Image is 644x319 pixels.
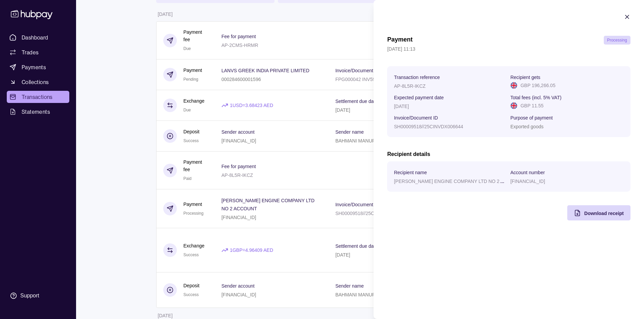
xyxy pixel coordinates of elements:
[394,178,524,184] p: [PERSON_NAME] ENGINE COMPANY LTD NO 2 ACCOUNT
[510,102,517,109] img: gb
[510,115,553,121] p: Purpose of payment
[521,102,544,109] p: GBP 11.55
[394,83,425,89] p: AP-8L5R-IKCZ
[510,170,545,175] p: Account number
[394,115,438,121] p: Invoice/Document ID
[510,75,541,80] p: Recipient gets
[607,38,627,43] span: Processing
[387,45,630,53] p: [DATE] 11:13
[521,82,555,89] p: GBP 196,266.05
[584,211,624,216] span: Download receipt
[510,95,562,100] p: Total fees (incl. 5% VAT)
[510,179,545,184] p: [FINANCIAL_ID]
[394,170,427,175] p: Recipient name
[567,205,630,220] button: Download receipt
[387,36,412,45] h1: Payment
[387,151,630,158] h2: Recipient details
[394,75,440,80] p: Transaction reference
[510,124,544,129] p: Exported goods
[510,82,517,89] img: gb
[394,95,444,100] p: Expected payment date
[394,104,409,109] p: [DATE]
[394,124,463,129] p: SH00009518//25CINVDX006644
